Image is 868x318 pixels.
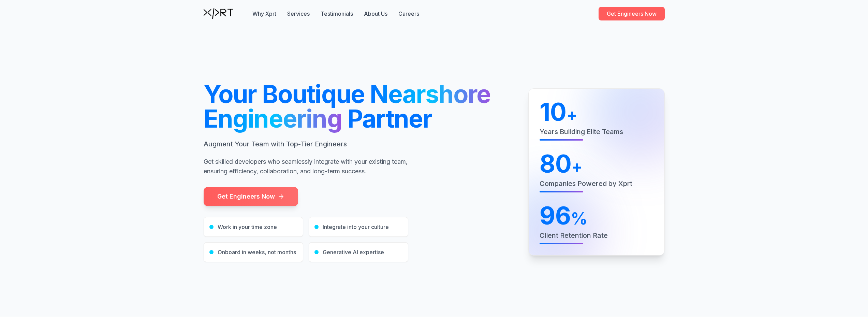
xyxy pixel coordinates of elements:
[321,10,353,18] button: Testimonials
[571,211,587,227] span: %
[540,179,653,188] p: Companies Powered by Xprt
[204,187,298,206] a: Get Engineers Now
[567,107,577,123] span: +
[540,203,571,228] span: 96
[540,151,572,176] span: 80
[398,10,419,18] a: Careers
[218,248,296,256] span: Onboard in weeks, not months
[287,10,310,18] button: Services
[540,231,653,240] p: Client Retention Rate
[204,104,342,133] span: Engineering
[204,157,408,176] p: Get skilled developers who seamlessly integrate with your existing team, ensuring efficiency, col...
[323,248,384,256] span: Generative AI expertise
[364,10,387,18] a: About Us
[323,223,389,231] span: Integrate into your culture
[599,7,665,20] a: Get Engineers Now
[540,127,653,136] p: Years Building Elite Teams
[204,82,512,131] h1: Your Boutique Partner
[370,79,490,109] span: Nearshore
[204,139,408,149] p: Augment Your Team with Top-Tier Engineers
[204,8,233,19] img: Xprt Logo
[572,159,583,175] span: +
[540,100,567,124] span: 10
[252,10,276,18] button: Why Xprt
[218,223,277,231] span: Work in your time zone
